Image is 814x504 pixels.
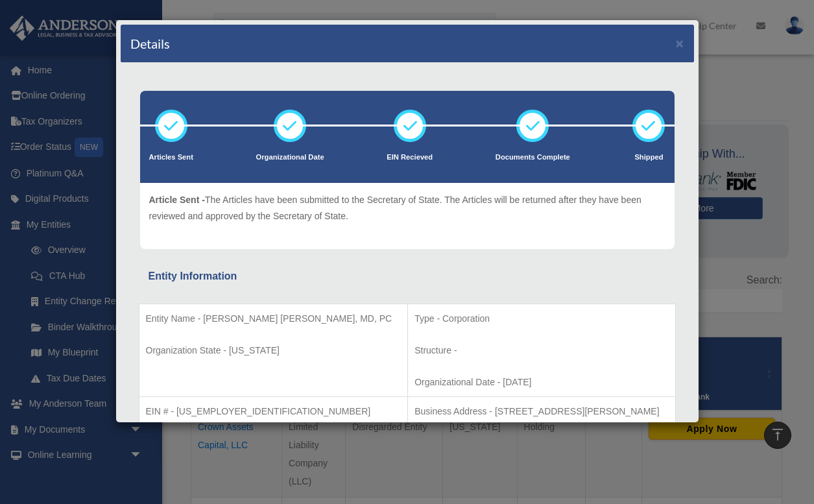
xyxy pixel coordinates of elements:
[414,374,668,390] p: Organizational Date - [DATE]
[149,151,193,164] p: Articles Sent
[130,34,170,53] h4: Details
[256,151,324,164] p: Organizational Date
[632,151,665,164] p: Shipped
[387,151,433,164] p: EIN Recieved
[146,311,401,327] p: Entity Name - [PERSON_NAME] [PERSON_NAME], MD, PC
[496,151,570,164] p: Documents Complete
[414,403,668,420] p: Business Address - [STREET_ADDRESS][PERSON_NAME]
[146,342,401,359] p: Organization State - [US_STATE]
[149,195,205,205] span: Article Sent -
[149,192,665,224] p: The Articles have been submitted to the Secretary of State. The Articles will be returned after t...
[414,311,668,327] p: Type - Corporation
[676,36,684,50] button: ×
[414,342,668,359] p: Structure -
[149,267,666,285] div: Entity Information
[146,403,401,420] p: EIN # - [US_EMPLOYER_IDENTIFICATION_NUMBER]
